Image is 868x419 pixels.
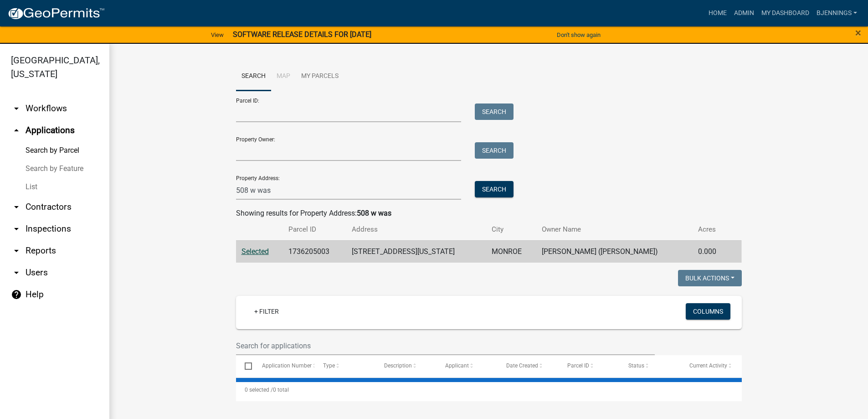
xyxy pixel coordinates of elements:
[11,289,22,300] i: help
[236,62,271,91] a: Search
[681,355,742,377] datatable-header-cell: Current Activity
[283,240,347,263] td: 1736205003
[262,362,312,369] span: Application Number
[730,5,758,22] a: Admin
[559,355,620,377] datatable-header-cell: Parcel ID
[553,27,604,42] button: Don't show again
[283,219,347,240] th: Parcel ID
[384,362,412,369] span: Description
[346,219,486,240] th: Address
[506,362,538,369] span: Date Created
[236,336,655,355] input: Search for applications
[245,387,273,393] span: 0 selected /
[689,362,727,369] span: Current Activity
[236,355,253,377] datatable-header-cell: Select
[498,355,559,377] datatable-header-cell: Date Created
[11,202,22,212] i: arrow_drop_down
[11,223,22,234] i: arrow_drop_down
[758,5,813,22] a: My Dashboard
[236,378,742,401] div: 0 total
[486,219,536,240] th: City
[620,355,681,377] datatable-header-cell: Status
[233,30,371,39] strong: SOFTWARE RELEASE DETAILS FOR [DATE]
[323,362,335,369] span: Type
[536,219,692,240] th: Owner Name
[314,355,375,377] datatable-header-cell: Type
[296,62,344,91] a: My Parcels
[855,27,861,38] button: Close
[855,26,861,39] span: ×
[693,219,728,240] th: Acres
[11,245,22,256] i: arrow_drop_down
[445,362,469,369] span: Applicant
[705,5,730,22] a: Home
[247,303,286,320] a: + Filter
[693,240,728,263] td: 0.000
[686,303,730,320] button: Columns
[437,355,498,377] datatable-header-cell: Applicant
[628,362,644,369] span: Status
[678,270,742,286] button: Bulk Actions
[475,181,514,197] button: Search
[236,208,742,219] div: Showing results for Property Address:
[207,27,227,42] a: View
[11,125,22,136] i: arrow_drop_up
[536,240,692,263] td: [PERSON_NAME] ([PERSON_NAME])
[813,5,861,22] a: bjennings
[11,267,22,278] i: arrow_drop_down
[475,142,514,159] button: Search
[375,355,437,377] datatable-header-cell: Description
[11,103,22,114] i: arrow_drop_down
[475,103,514,120] button: Search
[346,240,486,263] td: [STREET_ADDRESS][US_STATE]
[567,362,589,369] span: Parcel ID
[357,209,391,217] strong: 508 w was
[253,355,314,377] datatable-header-cell: Application Number
[241,247,269,256] a: Selected
[486,240,536,263] td: MONROE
